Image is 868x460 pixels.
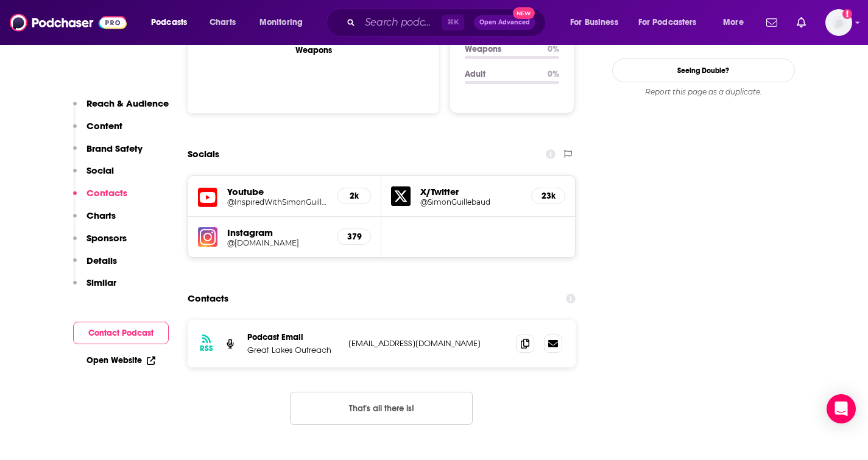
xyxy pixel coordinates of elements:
[612,87,795,97] div: Report this page as a duplicate.
[73,232,127,255] button: Sponsors
[465,44,538,54] p: Weapons
[347,232,361,242] h5: 379
[259,14,303,31] span: Monitoring
[612,58,795,82] a: Seeing Double?
[227,197,328,207] a: @InspiredWithSimonGuillebaud
[200,344,213,353] h3: RSS
[420,186,521,197] h5: X/Twitter
[348,338,507,349] p: [EMAIL_ADDRESS][DOMAIN_NAME]
[792,12,811,33] a: Show notifications dropdown
[143,13,203,32] button: open menu
[73,187,127,210] button: Contacts
[827,394,856,423] div: Open Intercom Messenger
[420,197,521,207] a: @SimonGuillebaud
[723,14,744,31] span: More
[638,14,697,31] span: For Podcasters
[247,332,339,342] p: Podcast Email
[73,120,122,143] button: Content
[474,15,535,30] button: Open AdvancedNew
[570,14,618,31] span: For Business
[188,287,228,310] h2: Contacts
[761,12,782,33] a: Show notifications dropdown
[842,9,852,19] svg: Add a profile image
[86,143,143,154] p: Brand Safety
[347,191,361,201] h5: 2k
[86,187,127,199] p: Contacts
[825,9,852,36] button: Show profile menu
[86,355,155,366] a: Open Website
[86,255,117,266] p: Details
[210,14,236,31] span: Charts
[73,277,116,299] button: Similar
[73,210,116,232] button: Charts
[86,210,116,221] p: Charts
[630,13,715,32] button: open menu
[73,97,169,120] button: Reach & Audience
[10,11,127,34] img: Podchaser - Follow, Share and Rate Podcasts
[188,143,219,166] h2: Socials
[227,227,328,238] h5: Instagram
[247,345,339,355] p: Great Lakes Outreach
[465,69,538,79] p: Adult
[151,14,187,31] span: Podcasts
[479,19,530,26] span: Open Advanced
[227,238,328,247] a: @[DOMAIN_NAME]
[825,9,852,36] img: User Profile
[542,191,555,201] h5: 23k
[548,44,559,54] p: 0 %
[290,392,473,425] button: Nothing here.
[73,322,169,344] button: Contact Podcast
[73,255,117,277] button: Details
[825,9,852,36] span: Logged in as scottb4744
[202,13,243,32] a: Charts
[715,13,759,32] button: open menu
[86,97,169,109] p: Reach & Audience
[442,15,464,30] span: ⌘ K
[338,9,557,37] div: Search podcasts, credits, & more...
[86,232,127,244] p: Sponsors
[86,165,114,176] p: Social
[295,45,331,55] text: Weapons
[562,13,633,32] button: open menu
[73,165,114,187] button: Social
[73,143,143,165] button: Brand Safety
[227,186,328,197] h5: Youtube
[86,277,116,288] p: Similar
[251,13,319,32] button: open menu
[86,120,122,132] p: Content
[513,7,535,19] span: New
[198,227,217,247] img: iconImage
[548,69,559,79] p: 0 %
[360,13,442,32] input: Search podcasts, credits, & more...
